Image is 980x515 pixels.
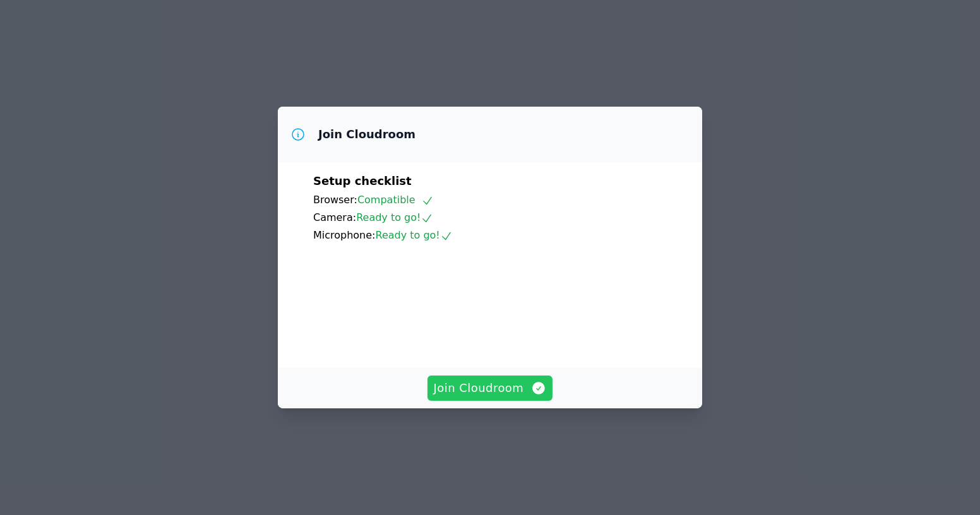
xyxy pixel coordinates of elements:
span: Camera: [313,211,356,223]
h3: Join Cloudroom [318,127,415,142]
span: Compatible [357,194,434,206]
span: Microphone: [313,229,376,241]
span: Setup checklist [313,174,412,187]
span: Ready to go! [376,229,453,241]
span: Ready to go! [356,211,433,223]
span: Browser: [313,194,357,206]
span: Join Cloudroom [434,379,547,397]
button: Join Cloudroom [427,376,553,401]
